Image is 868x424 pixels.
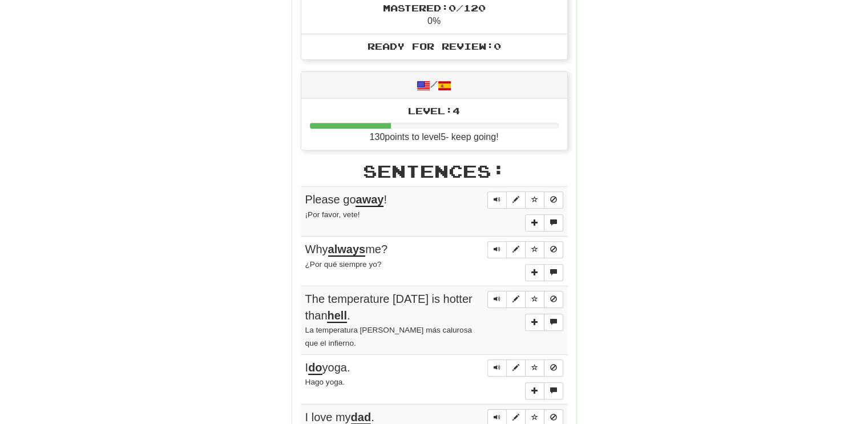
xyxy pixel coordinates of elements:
small: La temperatura [PERSON_NAME] más calurosa que el infierno. [305,326,472,347]
button: Add sentence to collection [525,214,544,231]
button: Toggle favorite [525,241,544,258]
h2: Sentences: [301,162,568,181]
button: Add sentence to collection [525,382,544,399]
div: More sentence controls [525,382,563,399]
div: More sentence controls [525,214,563,231]
button: Toggle ignore [544,291,563,308]
button: Toggle ignore [544,241,563,258]
button: Toggle favorite [525,359,544,377]
button: Toggle favorite [525,291,544,308]
div: More sentence controls [525,314,563,331]
button: Add sentence to collection [525,314,544,331]
small: ¿Por qué siempre yo? [305,260,382,269]
span: Mastered: 0 / 120 [383,2,486,13]
span: Why me? [305,243,388,257]
button: Play sentence audio [487,291,507,308]
button: Edit sentence [506,241,526,258]
small: ¡Por favor, vete! [305,210,360,219]
button: Play sentence audio [487,359,507,377]
small: Hago yoga. [305,378,345,386]
button: Toggle ignore [544,359,563,377]
div: Sentence controls [487,241,563,258]
button: Play sentence audio [487,241,507,258]
button: Add sentence to collection [525,264,544,281]
span: I yoga. [305,361,350,375]
u: always [328,243,366,257]
button: Play sentence audio [487,191,507,209]
li: 130 points to level 5 - keep going! [301,99,567,150]
span: The temperature [DATE] is hotter than . [305,293,473,323]
span: Please go ! [305,193,387,207]
button: Toggle ignore [544,191,563,209]
button: Edit sentence [506,291,526,308]
button: Toggle favorite [525,191,544,209]
button: Edit sentence [506,359,526,377]
div: Sentence controls [487,191,563,209]
div: Sentence controls [487,359,563,377]
div: More sentence controls [525,264,563,281]
span: Level: 4 [408,105,460,116]
div: Sentence controls [487,291,563,308]
div: / [301,72,567,99]
span: Ready for Review: 0 [368,41,501,51]
u: away [356,193,383,207]
u: do [308,361,322,375]
u: hell [327,309,346,323]
button: Edit sentence [506,191,526,209]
